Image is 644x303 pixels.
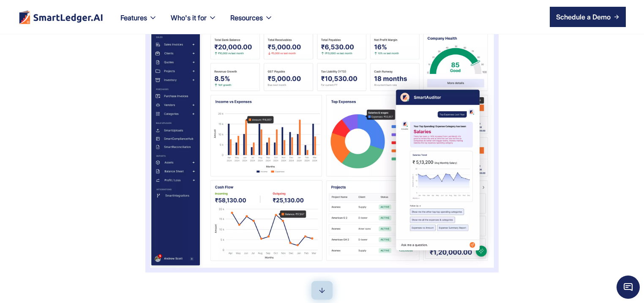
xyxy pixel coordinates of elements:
[317,285,327,295] img: down-arrow
[18,10,104,24] a: home
[114,12,164,34] div: Features
[550,7,626,27] a: Schedule a Demo
[224,12,280,34] div: Resources
[614,14,619,19] img: arrow right icon
[617,276,640,299] span: Chat Widget
[230,12,263,24] div: Resources
[18,10,104,24] img: footer logo
[171,12,207,24] div: Who's it for
[164,12,224,34] div: Who's it for
[556,12,611,22] div: Schedule a Demo
[120,12,147,24] div: Features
